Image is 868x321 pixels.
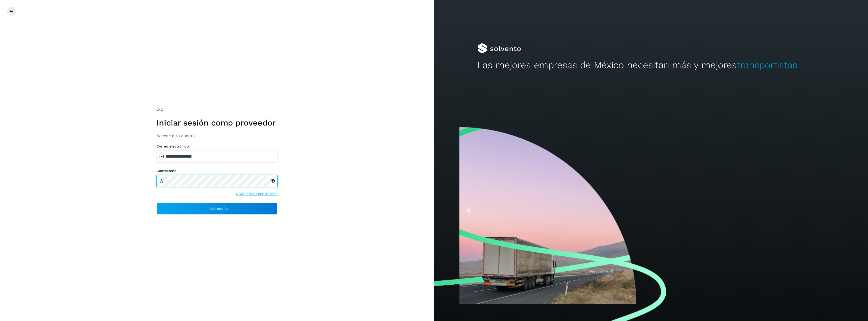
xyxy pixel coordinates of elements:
[737,60,797,70] span: transportistas
[156,203,278,215] button: Inicia sesión
[236,191,278,196] a: Olvidaste tu contraseña
[156,133,278,138] h3: Accede a tu cuenta
[156,169,278,173] label: Contraseña
[156,118,278,128] h1: Iniciar sesión como proveedor
[156,107,159,112] span: 2
[477,60,825,71] h2: Las mejores empresas de México necesitan más y mejores
[156,106,278,112] div: /2
[206,207,228,210] span: Inicia sesión
[156,144,278,149] label: Correo electrónico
